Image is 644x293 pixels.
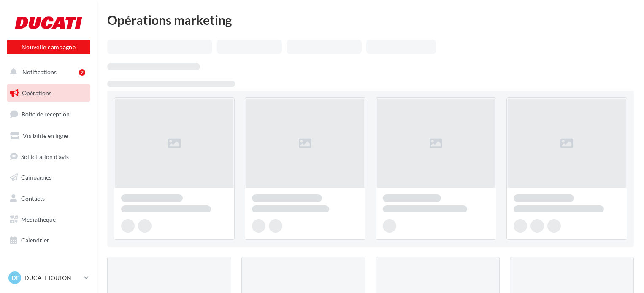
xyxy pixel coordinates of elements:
a: DT DUCATI TOULON [7,270,90,286]
span: Campagnes [21,174,51,181]
span: Contacts [21,195,45,202]
span: Opérations [22,89,51,97]
a: Campagnes [5,169,92,186]
button: Nouvelle campagne [7,40,90,54]
span: DT [11,274,19,282]
div: Opérations marketing [107,13,634,26]
div: 2 [79,69,85,76]
button: Notifications 2 [5,63,89,81]
a: Sollicitation d'avis [5,148,92,166]
a: Calendrier [5,231,92,249]
a: Visibilité en ligne [5,127,92,145]
span: Médiathèque [21,216,56,223]
a: Médiathèque [5,211,92,228]
span: Visibilité en ligne [23,132,68,139]
a: Contacts [5,190,92,207]
span: Boîte de réception [22,110,70,118]
a: Opérations [5,84,92,102]
span: Notifications [22,68,57,75]
a: Boîte de réception [5,105,92,123]
span: Calendrier [21,237,49,244]
p: DUCATI TOULON [24,274,81,282]
span: Sollicitation d'avis [21,153,69,160]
